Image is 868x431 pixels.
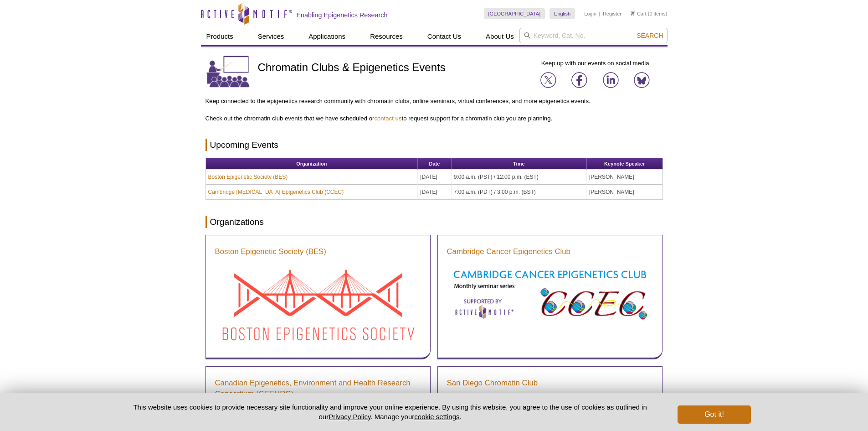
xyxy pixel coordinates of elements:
[215,264,421,346] img: Boston Epigenetic Society (BES) Seminar Series
[587,158,663,170] th: Keynote Speaker
[634,72,650,88] img: Join us on Bluesky
[603,10,621,17] a: Register
[587,170,663,185] td: [PERSON_NAME]
[447,246,570,257] a: Cambridge Cancer Epigenetics Club
[637,32,663,39] span: Search
[484,8,545,19] a: [GEOGRAPHIC_DATA]
[452,158,587,170] th: Time
[206,158,418,170] th: Organization
[118,402,663,421] p: This website uses cookies to provide necessary site functionality and improve your online experie...
[540,72,556,88] img: Join us on X
[365,28,408,45] a: Resources
[587,185,663,199] td: [PERSON_NAME]
[452,185,587,199] td: 7:00 a.m. (PDT) / 3:00 p.m. (BST)
[452,170,587,185] td: 9:00 a.m. (PST) / 12:00 p.m. (EST)
[584,10,596,17] a: Login
[447,378,538,389] a: San Diego Chromatin Club
[418,158,452,170] th: Date
[303,28,351,45] a: Applications
[634,31,666,40] button: Search
[258,62,446,75] h1: Chromatin Clubs & Epigenetics Events
[631,10,647,17] a: Cart
[519,28,668,43] input: Keyword, Cat. No.
[631,11,635,16] img: Your Cart
[422,28,467,45] a: Contact Us
[205,139,663,151] h2: Upcoming Events
[599,8,601,19] li: |
[205,97,663,105] p: Keep connected to the epigenetics research community with chromatin clubs, online seminars, virtu...
[418,185,452,199] td: [DATE]
[447,264,653,324] img: Cambridge Cancer Epigenetics Club Seminar Series
[215,378,421,400] a: Canadian Epigenetics, Environment and Health Research Consortium (CEEHRC)
[631,8,668,19] li: (0 items)
[414,413,459,421] button: cookie settings
[201,28,239,45] a: Products
[678,405,750,424] button: Got it!
[205,55,251,89] img: Chromatin Clubs & Epigenetic Events
[297,11,388,19] h2: Enabling Epigenetics Research
[418,170,452,185] td: [DATE]
[208,173,288,181] a: Boston Epigenetic Society (BES)
[205,216,663,228] h2: Organizations
[329,413,370,421] a: Privacy Policy
[550,8,575,19] a: English
[480,28,519,45] a: About Us
[528,59,663,68] p: Keep up with our events on social media
[215,246,326,257] a: Boston Epigenetic Society (BES)
[208,188,344,196] a: Cambridge [MEDICAL_DATA] Epigenetics Club (CCEC)
[603,72,619,88] img: Join us on LinkedIn
[205,114,663,123] p: Check out the chromatin club events that we have scheduled or to request support for a chromatin ...
[571,72,587,88] img: Join us on Facebook
[374,115,401,122] a: contact us
[252,28,290,45] a: Services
